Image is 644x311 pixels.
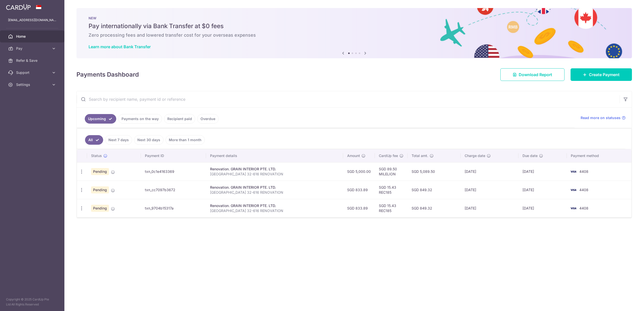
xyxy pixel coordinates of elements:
[347,153,360,158] span: Amount
[8,18,56,23] p: [EMAIL_ADDRESS][DOMAIN_NAME]
[571,68,632,81] a: Create Payment
[166,135,205,145] a: More than 1 month
[105,135,132,145] a: Next 7 days
[134,135,164,145] a: Next 30 days
[408,162,461,181] td: SGD 5,089.50
[91,168,109,175] span: Pending
[379,153,398,158] span: CardUp fee
[412,153,428,158] span: Total amt.
[141,149,206,162] th: Payment ID
[579,206,588,210] span: 4408
[16,34,49,39] span: Home
[461,162,518,181] td: [DATE]
[210,190,339,195] p: [GEOGRAPHIC_DATA] 32-616 RENOVATION
[16,46,49,51] span: Pay
[89,44,151,49] a: Learn more about Bank Transfer
[141,199,206,217] td: txn_9704b15317a
[568,187,578,193] img: Bank Card
[461,181,518,199] td: [DATE]
[522,153,538,158] span: Due date
[16,82,49,87] span: Settings
[343,199,375,217] td: SGD 833.89
[77,91,620,107] input: Search by recipient name, payment id or reference
[16,58,49,63] span: Refer & Save
[91,186,109,193] span: Pending
[197,114,219,124] a: Overdue
[6,4,31,10] img: CardUp
[16,70,49,75] span: Support
[568,169,578,175] img: Bank Card
[210,185,339,190] div: Renovation. GRAIN INTERIOR PTE. LTD.
[581,115,626,120] a: Read more on statuses
[343,162,375,181] td: SGD 5,000.00
[465,153,485,158] span: Charge date
[375,181,408,199] td: SGD 15.43 REC185
[518,181,567,199] td: [DATE]
[519,72,552,78] span: Download Report
[76,70,139,79] h4: Payments Dashboard
[85,135,103,145] a: All
[579,169,588,174] span: 4408
[408,181,461,199] td: SGD 849.32
[118,114,162,124] a: Payments on the way
[141,162,206,181] td: txn_0c1e4163369
[461,199,518,217] td: [DATE]
[89,22,620,30] h5: Pay internationally via Bank Transfer at $0 fees
[581,115,621,120] span: Read more on statuses
[210,167,339,172] div: Renovation. GRAIN INTERIOR PTE. LTD.
[500,68,565,81] a: Download Report
[408,199,461,217] td: SGD 849.32
[568,205,578,211] img: Bank Card
[85,114,116,124] a: Upcoming
[375,199,408,217] td: SGD 15.43 REC185
[210,208,339,213] p: [GEOGRAPHIC_DATA] 32-616 RENOVATION
[589,72,620,78] span: Create Payment
[343,181,375,199] td: SGD 833.89
[206,149,343,162] th: Payment details
[210,203,339,208] div: Renovation. GRAIN INTERIOR PTE. LTD.
[164,114,195,124] a: Recipient paid
[141,181,206,199] td: txn_cc7097b3672
[518,162,567,181] td: [DATE]
[210,172,339,177] p: [GEOGRAPHIC_DATA] 32-616 RENOVATION
[89,16,620,20] p: NEW
[518,199,567,217] td: [DATE]
[89,32,620,38] h6: Zero processing fees and lowered transfer cost for your overseas expenses
[567,149,631,162] th: Payment method
[375,162,408,181] td: SGD 89.50 MILELION
[91,205,109,212] span: Pending
[579,188,588,192] span: 4408
[76,8,632,58] img: Bank transfer banner
[91,153,102,158] span: Status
